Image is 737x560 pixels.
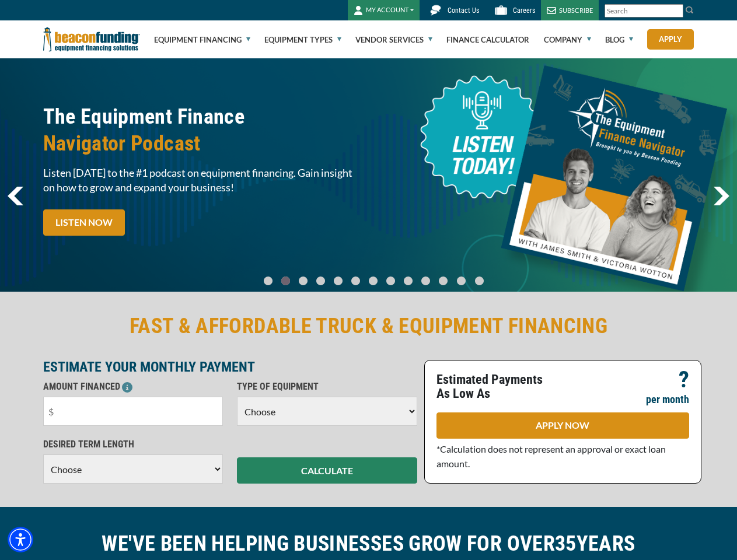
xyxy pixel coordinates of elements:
span: *Calculation does not represent an approval or exact loan amount. [436,443,666,469]
p: Estimated Payments As Low As [436,373,556,401]
a: Go To Slide 4 [331,276,345,286]
a: Go To Slide 1 [278,276,292,286]
img: Right Navigator [713,187,729,205]
input: $ [43,397,223,426]
p: per month [646,393,689,407]
a: Go To Slide 6 [366,276,380,286]
span: Navigator Podcast [43,130,362,157]
a: Go To Slide 0 [261,276,275,286]
img: Left Navigator [8,187,23,205]
img: Search [685,5,694,15]
a: Go To Slide 9 [418,276,432,286]
button: CALCULATE [237,457,417,484]
span: Careers [513,6,535,15]
a: Go To Slide 8 [401,276,415,286]
a: Go To Slide 10 [436,276,450,286]
a: next [713,187,729,205]
a: LISTEN NOW [43,209,125,236]
a: Company [544,21,591,58]
a: Go To Slide 3 [313,276,327,286]
a: APPLY NOW [436,412,689,439]
input: Search [605,4,683,17]
a: Go To Slide 2 [296,276,310,286]
a: previous [8,187,23,205]
a: Go To Slide 7 [383,276,397,286]
h2: WE'VE BEEN HELPING BUSINESSES GROW FOR OVER YEARS [43,530,694,557]
div: Accessibility Menu [8,527,33,552]
h2: FAST & AFFORDABLE TRUCK & EQUIPMENT FINANCING [43,313,694,339]
a: Equipment Financing [154,21,250,58]
span: 35 [555,531,577,556]
a: Go To Slide 12 [472,276,487,286]
p: TYPE OF EQUIPMENT [237,380,417,394]
h2: The Equipment Finance [43,103,362,157]
a: Vendor Services [355,21,432,58]
p: ? [679,373,689,387]
p: ESTIMATE YOUR MONTHLY PAYMENT [43,360,417,374]
a: Finance Calculator [446,21,529,58]
a: Clear search text [671,6,680,16]
p: DESIRED TERM LENGTH [43,437,223,452]
a: Equipment Types [264,21,341,58]
a: Go To Slide 5 [348,276,362,286]
span: Listen [DATE] to the #1 podcast on equipment financing. Gain insight on how to grow and expand yo... [43,166,362,195]
span: Contact Us [448,6,479,15]
p: AMOUNT FINANCED [43,380,223,394]
img: Beacon Funding Corporation logo [43,20,140,58]
a: Go To Slide 11 [454,276,469,286]
a: Blog [605,21,633,58]
a: Apply [647,29,694,50]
